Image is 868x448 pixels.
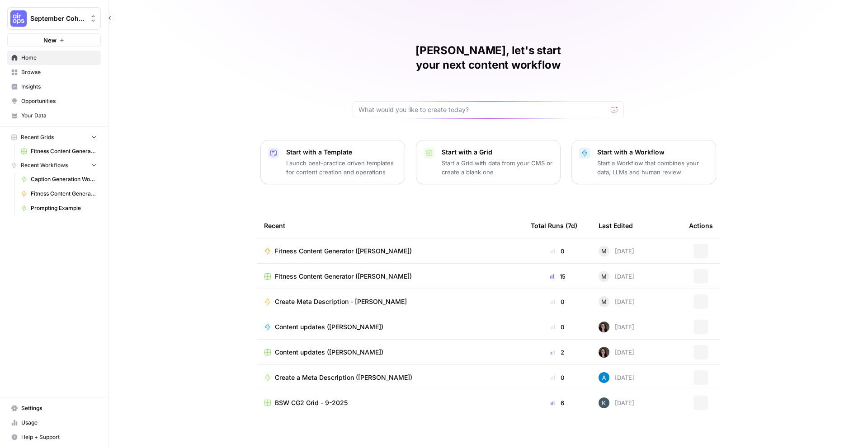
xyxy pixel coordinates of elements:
[286,159,397,177] p: Launch best-practice driven templates for content creation and operations
[31,204,97,212] span: Prompting Example
[21,404,97,412] span: Settings
[531,247,584,256] div: 0
[264,272,516,281] a: Fitness Content Generator ([PERSON_NAME])
[597,159,708,177] p: Start a Workflow that combines your data, LLMs and human review
[7,415,101,430] a: Usage
[43,36,57,45] span: New
[531,348,584,357] div: 2
[31,147,97,155] span: Fitness Content Generator ([PERSON_NAME])
[264,297,516,306] a: Create Meta Description - [PERSON_NAME]
[359,105,607,114] input: What would you like to create today?
[601,297,607,306] span: M
[275,322,383,331] span: Content updates ([PERSON_NAME])
[599,296,634,307] div: [DATE]
[21,133,54,141] span: Recent Grids
[7,79,101,94] a: Insights
[17,187,101,201] a: Fitness Content Generator ([PERSON_NAME])
[599,322,609,332] img: fvupjppv8b9nt3h87yhfikz8g0rq
[601,247,607,256] span: M
[264,213,516,238] div: Recent
[599,372,609,383] img: o3cqybgnmipr355j8nz4zpq1mc6x
[10,10,27,27] img: September Cohort Logo
[21,68,97,76] span: Browse
[531,322,584,331] div: 0
[31,190,97,198] span: Fitness Content Generator ([PERSON_NAME])
[416,140,561,184] button: Start with a GridStart a Grid with data from your CMS or create a blank one
[531,297,584,306] div: 0
[264,322,516,331] a: Content updates ([PERSON_NAME])
[31,175,97,183] span: Caption Generation Workflow Sample
[286,148,397,157] p: Start with a Template
[21,97,97,105] span: Opportunities
[7,65,101,79] a: Browse
[597,148,708,157] p: Start with a Workflow
[531,213,577,238] div: Total Runs (7d)
[21,112,97,120] span: Your Data
[689,213,713,238] div: Actions
[353,43,624,72] h1: [PERSON_NAME], let's start your next content workflow
[21,419,97,427] span: Usage
[442,159,553,177] p: Start a Grid with data from your CMS or create a blank one
[7,7,101,30] button: Workspace: September Cohort
[21,433,97,441] span: Help + Support
[264,373,516,382] a: Create a Meta Description ([PERSON_NAME])
[7,159,101,172] button: Recent Workflows
[531,272,584,281] div: 15
[260,140,405,184] button: Start with a TemplateLaunch best-practice driven templates for content creation and operations
[571,140,716,184] button: Start with a WorkflowStart a Workflow that combines your data, LLMs and human review
[275,348,383,357] span: Content updates ([PERSON_NAME])
[599,271,634,282] div: [DATE]
[601,272,607,281] span: M
[7,108,101,123] a: Your Data
[17,144,101,159] a: Fitness Content Generator ([PERSON_NAME])
[264,247,516,256] a: Fitness Content Generator ([PERSON_NAME])
[264,398,516,407] a: BSW CG2 Grid - 9-2025
[7,430,101,444] button: Help + Support
[21,54,97,62] span: Home
[599,347,609,358] img: fvupjppv8b9nt3h87yhfikz8g0rq
[275,398,348,407] span: BSW CG2 Grid - 9-2025
[442,148,553,157] p: Start with a Grid
[531,398,584,407] div: 6
[7,131,101,144] button: Recent Grids
[17,172,101,187] a: Caption Generation Workflow Sample
[30,14,85,23] span: September Cohort
[599,397,634,408] div: [DATE]
[599,347,634,358] div: [DATE]
[21,161,68,169] span: Recent Workflows
[7,94,101,108] a: Opportunities
[275,272,412,281] span: Fitness Content Generator ([PERSON_NAME])
[264,348,516,357] a: Content updates ([PERSON_NAME])
[531,373,584,382] div: 0
[21,83,97,91] span: Insights
[275,373,412,382] span: Create a Meta Description ([PERSON_NAME])
[7,33,101,47] button: New
[599,322,634,332] div: [DATE]
[599,246,634,257] div: [DATE]
[17,201,101,215] a: Prompting Example
[7,401,101,415] a: Settings
[599,397,609,408] img: wnnsdyqcbyll0xvaac1xmfh8kzbf
[275,297,407,306] span: Create Meta Description - [PERSON_NAME]
[7,51,101,65] a: Home
[599,372,634,383] div: [DATE]
[599,213,633,238] div: Last Edited
[275,247,412,256] span: Fitness Content Generator ([PERSON_NAME])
